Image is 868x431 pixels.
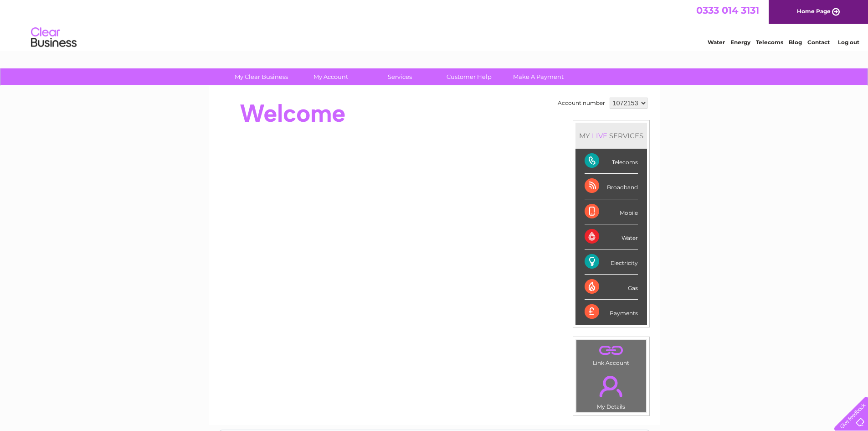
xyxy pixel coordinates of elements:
div: LIVE [590,131,609,140]
div: Water [585,224,638,249]
div: Clear Business is a trading name of Verastar Limited (registered in [GEOGRAPHIC_DATA] No. 3667643... [219,5,650,44]
td: Link Account [576,340,647,369]
a: 0333 014 3131 [696,5,759,16]
a: Telecoms [756,39,783,46]
div: Mobile [585,199,638,224]
a: Water [708,39,725,46]
a: Services [362,68,437,85]
img: logo.png [31,24,77,52]
a: . [579,343,644,358]
div: Gas [585,275,638,300]
div: Payments [585,300,638,324]
div: Broadband [585,174,638,199]
div: Electricity [585,249,638,275]
div: MY SERVICES [575,123,647,149]
td: Account number [555,95,607,111]
a: Blog [789,39,802,46]
a: Log out [838,39,859,46]
div: Telecoms [585,149,638,174]
a: Energy [730,39,750,46]
a: My Account [293,68,368,85]
a: Customer Help [431,68,507,85]
a: . [579,370,644,402]
a: Make A Payment [501,68,576,85]
a: Contact [807,39,830,46]
a: My Clear Business [224,68,299,85]
td: My Details [576,368,647,413]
